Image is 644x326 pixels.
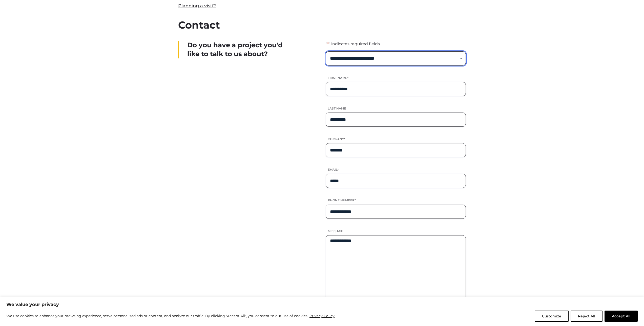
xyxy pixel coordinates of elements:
[326,106,466,111] label: Last name
[178,41,289,58] div: Do you have a project you'd like to talk to us about?
[535,311,569,322] button: Customize
[326,137,466,141] label: Company
[326,198,466,202] label: Phone number
[326,229,466,233] label: Message
[178,3,216,9] a: Planning a visit?
[326,167,466,172] label: Email
[605,311,638,322] button: Accept All
[326,41,466,47] p: " " indicates required fields
[326,76,466,80] label: First name
[6,313,335,319] p: We use cookies to enhance your browsing experience, serve personalized ads or content, and analyz...
[178,17,466,33] h2: Contact
[571,311,603,322] button: Reject All
[6,301,638,308] p: We value your privacy
[309,313,335,319] a: Privacy Policy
